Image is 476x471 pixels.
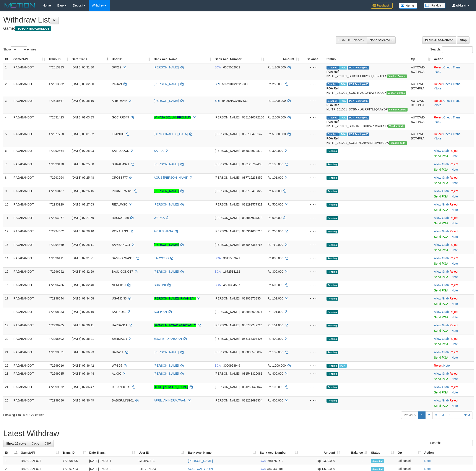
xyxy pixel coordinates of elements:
a: [PERSON_NAME] [154,203,179,206]
a: AKUI SINAGA [154,230,173,233]
a: Allow Grab [434,310,449,314]
h4: Game: [3,26,313,31]
span: [PERSON_NAME] [215,162,240,166]
a: Send PGA [434,181,448,185]
span: Copy 0881010372106 to clipboard [242,116,264,119]
span: PGA Pending [348,83,370,86]
label: Search: [430,440,473,446]
td: · [432,173,474,187]
a: Reject [450,230,458,233]
span: [DATE] 00:31:30 [72,66,94,69]
span: Show 25 rows [6,442,26,445]
span: 472815367 [49,99,64,102]
a: Note [452,181,458,185]
b: PGA Ref. No: [327,137,340,144]
a: 5 [447,411,454,419]
span: [PERSON_NAME] [215,132,240,136]
span: CROSS777 [112,176,128,179]
a: Show 25 rows [3,440,29,447]
div: - - - [302,175,323,180]
span: 472993178 [49,162,64,166]
a: Allow Grab [434,230,449,233]
a: Allow Grab [434,337,449,340]
a: Note [452,248,458,252]
span: ARETHA44 [112,99,127,102]
th: Bank Acc. Number: activate to sort column ascending [258,449,300,457]
a: Send PGA [434,235,448,238]
span: SAIFULOON [112,149,129,152]
td: · · [432,97,474,113]
span: · [434,162,450,166]
td: RAJABANDOT [12,97,47,113]
a: 6 [454,411,461,419]
th: Balance: activate to sort column ascending [342,449,369,457]
a: Check Trans [443,116,460,119]
td: · · [432,80,474,97]
span: [PERSON_NAME] [215,116,240,119]
div: - - - [302,149,323,153]
span: PGA Pending [348,99,370,103]
a: WINATA BELUM PREMIUM [154,116,192,119]
a: Allow Grab [434,176,449,179]
th: Action [432,55,474,63]
td: 5 [3,130,12,147]
span: None selected [370,38,390,42]
a: Check Trans [443,132,460,136]
td: 1 [3,63,12,80]
a: Allow Grab [434,297,449,300]
a: Allow Grab [434,162,449,166]
td: TF_251001_SCB71FJBI9JN9WS2OULX [325,80,409,97]
a: Reject [450,399,458,402]
a: CSV [42,440,54,447]
div: - - - [302,115,323,120]
span: Vendor URL: https://secure11.1velocity.biz [387,91,406,95]
td: RAJABANDOT [12,113,47,130]
th: Status [325,55,409,63]
span: Rp 2.000.000 [268,116,286,119]
td: TF_251001_SCB9JFH0XY39QFSVT6ES [325,63,409,80]
a: DEDE [PERSON_NAME] [154,385,188,389]
a: Note [435,87,441,90]
th: Bank Acc. Name: activate to sort column ascending [152,55,213,63]
a: Send PGA [434,302,448,306]
td: · [432,160,474,173]
th: ID [3,55,12,63]
a: Reject [450,324,458,327]
a: Reject [450,385,458,389]
a: Allow Grab [434,324,449,327]
a: [PERSON_NAME] [154,372,179,375]
span: Copy [32,442,39,445]
h1: Withdraw List [3,16,313,24]
a: Allow Grab [434,350,449,354]
th: User ID: activate to sort column ascending [110,55,152,63]
span: Marked by adkZulham [339,83,347,86]
span: SURAU4321 [112,162,129,166]
a: Note [452,316,458,319]
a: BAGAS MURSAD ANRIYANTO [154,324,196,327]
a: Allow Grab [434,372,449,375]
a: Note [452,235,458,238]
a: Reject [450,270,458,273]
span: PAIJ4N [112,82,122,86]
b: PGA Ref. No: [327,70,340,78]
a: Check Trans [443,66,460,69]
span: BRI [215,99,220,102]
span: Rp 100.000 [268,162,283,166]
a: Reject [450,203,458,206]
a: Reject [450,310,458,314]
a: Note [452,404,458,408]
a: Reject [450,297,458,300]
a: Allow Grab [434,216,449,220]
span: Vendor URL: https://secure6.1velocity.biz [389,141,406,145]
td: AUTOWD-BOT-PGA [409,113,432,130]
a: Note [424,459,431,463]
span: 472992864 [49,149,64,152]
span: Marked by adkpebhi [339,116,347,120]
span: SPX22 [112,66,121,69]
a: Reject [450,350,458,354]
a: 4 [440,411,447,419]
span: Rp 250.000 [268,82,283,86]
a: Note [452,302,458,306]
span: ITOTO > RAJABANDOT [15,26,51,31]
a: Reject [450,243,458,246]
